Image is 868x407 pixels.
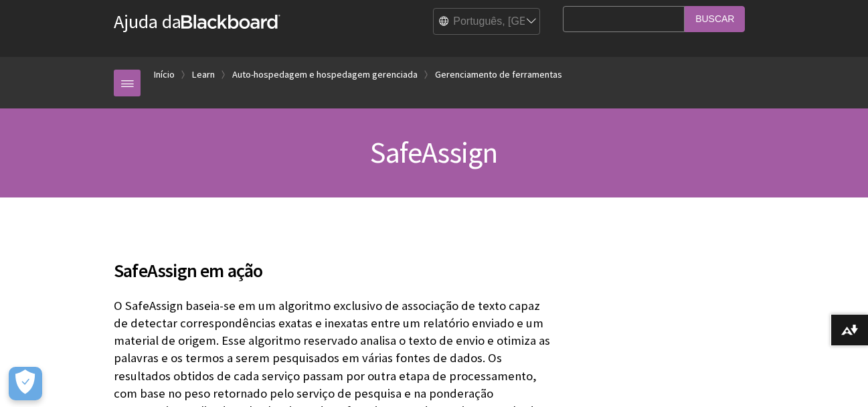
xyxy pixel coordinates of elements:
select: Site Language Selector [434,9,541,35]
input: Buscar [685,6,745,32]
a: Ajuda daBlackboard [114,9,280,33]
a: Gerenciamento de ferramentas [435,66,562,83]
button: Abrir preferências [9,367,42,400]
a: Início [154,66,175,83]
h2: SafeAssign em ação [114,240,556,284]
strong: Blackboard [181,15,280,29]
a: Auto-hospedagem e hospedagem gerenciada [232,66,418,83]
a: Learn [192,66,215,83]
span: SafeAssign [370,134,497,171]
